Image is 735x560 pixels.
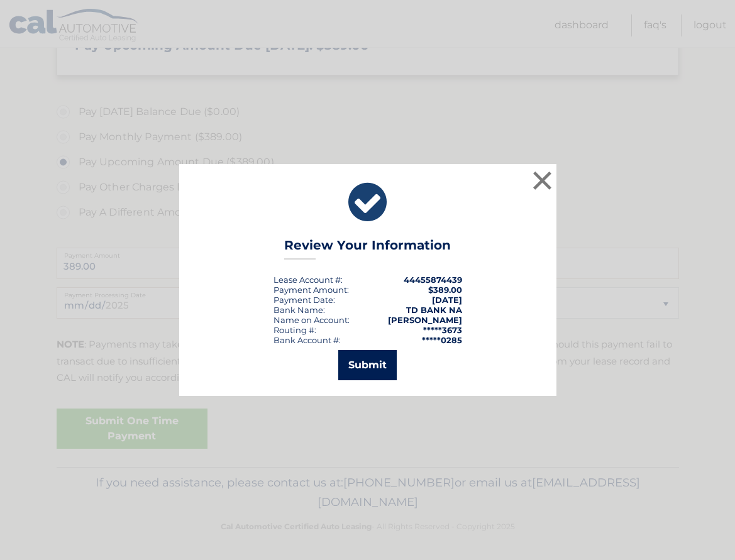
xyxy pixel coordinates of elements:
[274,275,343,285] div: Lease Account #:
[274,305,325,315] div: Bank Name:
[274,295,335,305] div: :
[428,285,462,295] span: $389.00
[406,305,462,315] strong: TD BANK NA
[404,275,462,285] strong: 44455874439
[274,295,333,305] span: Payment Date
[432,295,462,305] span: [DATE]
[274,335,341,345] div: Bank Account #:
[338,350,397,380] button: Submit
[274,285,349,295] div: Payment Amount:
[530,168,555,193] button: ×
[388,315,462,325] strong: [PERSON_NAME]
[274,315,350,325] div: Name on Account:
[274,325,316,335] div: Routing #:
[284,238,451,260] h3: Review Your Information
